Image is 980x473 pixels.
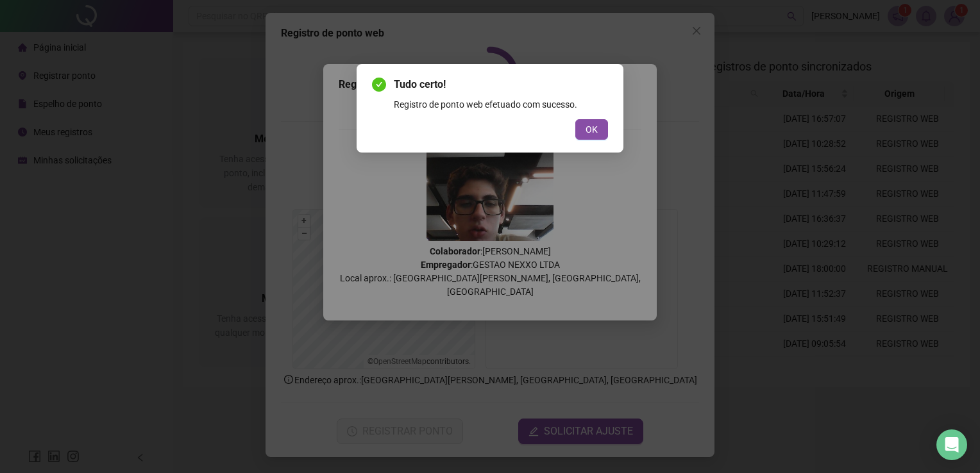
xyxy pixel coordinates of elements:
div: Registro de ponto web efetuado com sucesso. [394,97,608,112]
span: check-circle [372,78,386,92]
button: OK [575,119,608,140]
span: OK [586,122,598,137]
div: Open Intercom Messenger [936,429,967,460]
span: Tudo certo! [394,77,608,92]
